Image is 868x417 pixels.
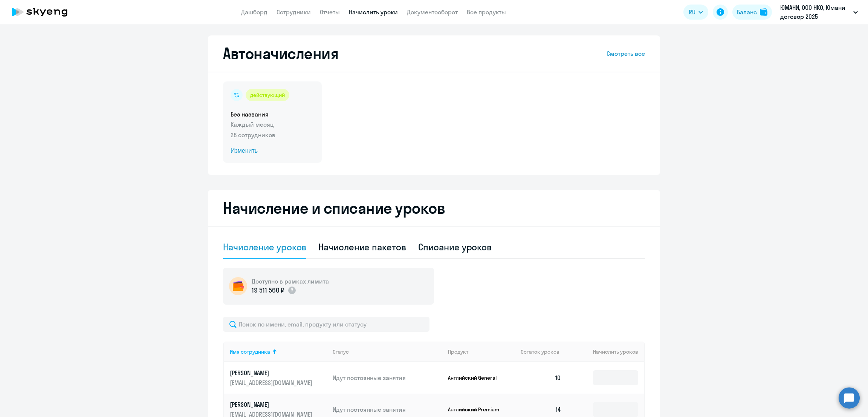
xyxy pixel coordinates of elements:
a: Дашборд [241,8,267,16]
div: Продукт [448,348,515,355]
p: Английский General [448,374,504,381]
p: [PERSON_NAME] [230,369,314,377]
p: Идут постоянные занятия [333,374,442,382]
p: 28 сотрудников [231,130,314,140]
p: Английский Premium [448,406,504,413]
h5: Без названия [231,110,314,118]
input: Поиск по имени, email, продукту или статусу [223,317,429,332]
div: действующий [246,89,289,101]
button: ЮМАНИ, ООО НКО, Юмани договор 2025 [776,3,862,21]
div: Остаток уроков [521,348,567,355]
a: Документооборот [407,8,458,16]
p: Каждый месяц [231,120,314,129]
a: Начислить уроки [349,8,398,16]
h2: Начисление и списание уроков [223,199,645,217]
h5: Доступно в рамках лимита [252,277,329,285]
img: wallet-circle.png [229,277,247,295]
div: Имя сотрудника [230,348,270,355]
div: Начисление уроков [223,241,306,253]
th: Начислить уроков [567,342,644,362]
div: Баланс [737,8,757,17]
p: [PERSON_NAME] [230,400,314,409]
td: 10 [515,362,567,394]
a: Все продукты [467,8,506,16]
div: Списание уроков [418,241,492,253]
a: Смотреть все [607,49,645,58]
span: Изменить [231,146,314,155]
h2: Автоначисления [223,44,338,63]
div: Начисление пакетов [318,241,406,253]
img: balance [760,8,767,16]
div: Продукт [448,348,468,355]
p: Идут постоянные занятия [333,405,442,414]
a: [PERSON_NAME][EMAIL_ADDRESS][DOMAIN_NAME] [230,369,327,387]
p: 19 511 560 ₽ [252,285,284,295]
button: Балансbalance [732,5,772,20]
div: Статус [333,348,349,355]
div: Статус [333,348,442,355]
div: Имя сотрудника [230,348,327,355]
a: Сотрудники [277,8,311,16]
p: [EMAIL_ADDRESS][DOMAIN_NAME] [230,379,314,387]
span: RU [689,8,695,17]
span: Остаток уроков [521,348,559,355]
button: RU [683,5,708,20]
p: ЮМАНИ, ООО НКО, Юмани договор 2025 [780,3,850,21]
a: Отчеты [320,8,340,16]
